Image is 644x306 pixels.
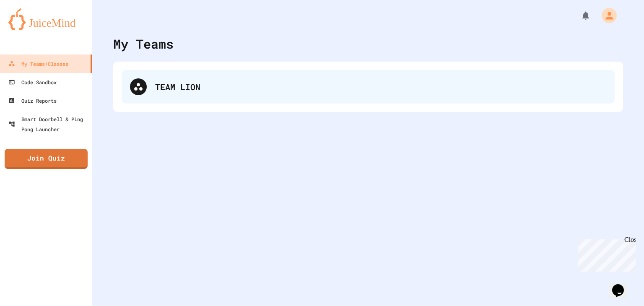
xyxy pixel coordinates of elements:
iframe: chat widget [609,272,636,298]
div: Code Sandbox [8,77,57,87]
div: Smart Doorbell & Ping Pong Launcher [8,114,89,134]
div: Quiz Reports [8,96,57,106]
div: My Account [593,6,619,25]
div: Chat with us now!Close [3,3,58,53]
div: My Teams/Classes [8,59,68,69]
div: TEAM LION [155,80,606,93]
a: Join Quiz [5,149,88,169]
div: My Teams [113,34,174,53]
img: logo-orange.svg [8,8,84,30]
div: My Notifications [565,8,593,23]
div: TEAM LION [122,70,615,104]
iframe: chat widget [574,236,636,272]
